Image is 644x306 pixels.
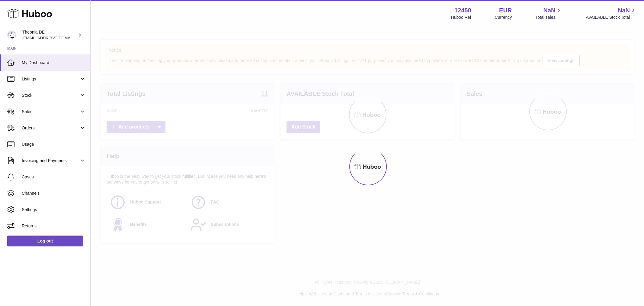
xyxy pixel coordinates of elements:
span: Listings [22,76,79,82]
span: AVAILABLE Stock Total [586,15,637,20]
span: Sales [22,109,79,115]
div: Currency [495,15,512,20]
strong: EUR [499,6,512,15]
span: Returns [22,223,86,229]
span: Cases [22,174,86,180]
strong: 12450 [454,6,471,15]
a: Log out [7,236,83,246]
span: [EMAIL_ADDRESS][DOMAIN_NAME] [22,35,89,40]
span: Usage [22,142,86,147]
img: info-de@theonia.com [7,31,16,40]
a: NaN AVAILABLE Stock Total [586,6,637,20]
span: NaN [618,6,630,15]
span: Settings [22,207,86,213]
span: My Dashboard [22,60,86,66]
div: Huboo Ref [451,15,471,20]
span: NaN [543,6,555,15]
span: Stock [22,93,79,98]
span: Orders [22,125,79,131]
span: Invoicing and Payments [22,158,79,164]
span: Total sales [535,15,562,20]
a: NaN Total sales [535,6,562,20]
div: Theonia DE [22,29,77,41]
span: Channels [22,190,86,196]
